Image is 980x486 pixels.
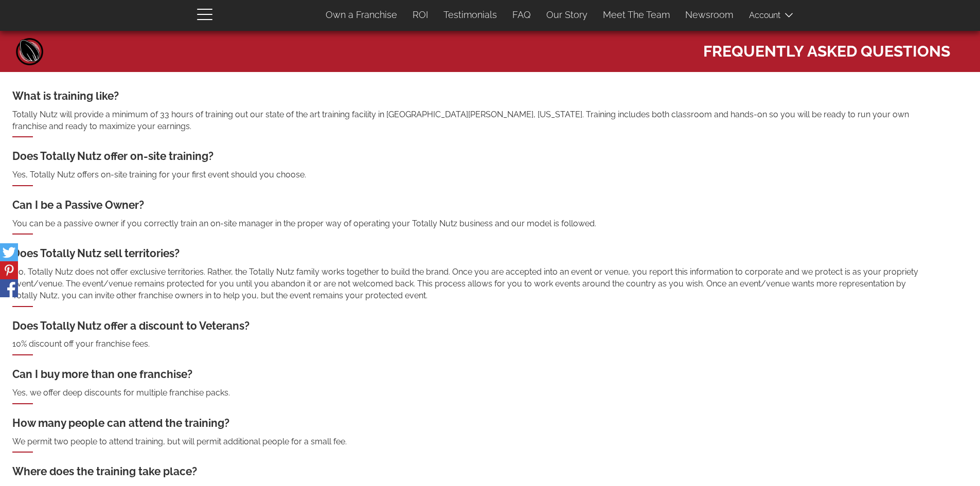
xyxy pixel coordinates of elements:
div: Does Totally Nutz sell territories? [12,246,921,261]
p: Totally Nutz will provide a minimum of 33 hours of training out our state of the art training fac... [12,109,921,133]
a: Meet The Team [595,4,678,26]
a: Our Story [539,4,595,26]
div: What is training like? [12,88,921,104]
p: 10% discount off your franchise fees. [12,338,921,350]
div: How many people can attend the training? [12,416,921,431]
a: Testimonials [436,4,505,26]
a: FAQ [505,4,539,26]
span: Frequently Asked Questions [703,36,950,62]
div: Does Totally Nutz offer on-site training? [12,149,921,164]
div: Does Totally Nutz offer a discount to Veterans? [12,318,921,334]
div: Where does the training take place? [12,464,921,479]
p: Yes, we offer deep discounts for multiple franchise packs. [12,387,921,399]
a: Home [14,36,45,67]
a: Newsroom [678,4,741,26]
div: Can I buy more than one franchise? [12,367,921,382]
p: Yes, Totally Nutz offers on-site training for your first event should you choose. [12,169,921,181]
p: No, Totally Nutz does not offer exclusive territories. Rather, the Totally Nutz family works toge... [12,266,921,302]
p: You can be a passive owner if you correctly train an on-site manager in the proper way of operati... [12,218,921,230]
p: We permit two people to attend training, but will permit additional people for a small fee. [12,436,921,448]
a: Own a Franchise [318,4,405,26]
a: ROI [405,4,436,26]
div: Can I be a Passive Owner? [12,197,921,213]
